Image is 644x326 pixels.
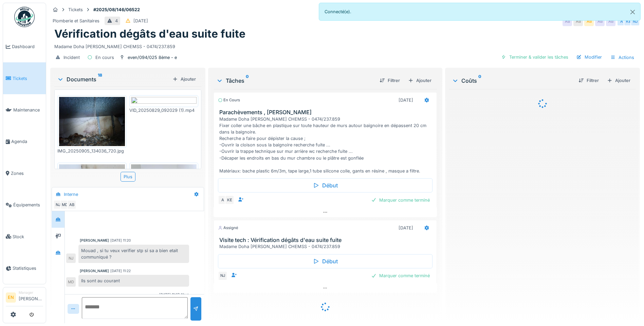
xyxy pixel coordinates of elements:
[121,172,135,182] div: Plus
[3,158,46,189] a: Zones
[563,17,572,26] div: AB
[19,290,43,305] li: [PERSON_NAME]
[218,225,238,231] div: Assigné
[3,62,46,94] a: Tickets
[131,97,197,105] img: 9951eacd-f2a3-4003-a0f3-932167748844-VID_20250829_092029%20%281%29.mp4
[218,195,227,205] div: A
[63,54,80,61] div: Incident
[3,252,46,284] a: Statistiques
[3,189,46,221] a: Équipements
[80,238,109,243] div: [PERSON_NAME]
[219,116,434,175] div: Madame Doha [PERSON_NAME] CHEMSS - 0474/237.859 Fixer coller une bâche en plastique sur toute hau...
[159,292,180,297] div: [DATE] 11:07
[368,196,433,205] div: Marquer comme terminé
[216,77,374,85] div: Tâches
[452,77,573,85] div: Coûts
[246,77,249,85] sup: 0
[3,31,46,62] a: Dashboard
[131,164,197,252] img: pfh9lz0lmdtip4i6q82xkrdzv2wk
[133,18,148,24] div: [DATE]
[80,268,109,273] div: [PERSON_NAME]
[13,233,43,240] span: Stock
[181,292,189,297] div: Vous
[13,75,43,82] span: Tickets
[218,271,227,281] div: NJ
[3,221,46,252] a: Stock
[574,53,605,62] div: Modifier
[478,77,481,85] sup: 0
[68,6,83,13] div: Tickets
[218,97,240,103] div: En cours
[11,138,43,145] span: Agenda
[53,18,99,24] div: Plomberie et Sanitaires
[59,164,125,252] img: s6pi2d7cf2f0o9hlpo86omxgv80c
[54,27,245,40] h1: Vérification dégâts d'eau suite fuite
[604,76,633,85] div: Ajouter
[170,75,199,84] div: Ajouter
[13,107,43,113] span: Maintenance
[78,245,189,263] div: Mouad , si tu veux verifier stp si sa a bien etait communiqué ?
[3,94,46,126] a: Maintenance
[57,75,170,83] div: Documents
[219,243,434,250] div: Madame Doha [PERSON_NAME] CHEMSS - 0474/237.859
[64,191,78,198] div: Interne
[595,17,605,26] div: AB
[66,253,76,263] div: NJ
[60,200,70,209] div: MD
[377,76,403,85] div: Filtrer
[91,6,143,13] strong: #2025/08/146/06522
[606,17,615,26] div: AB
[3,126,46,157] a: Agenda
[319,3,641,21] div: Connecté(e).
[607,53,637,62] div: Actions
[218,254,433,268] div: Début
[66,277,76,287] div: MD
[13,202,43,208] span: Équipements
[6,290,43,306] a: EN Manager[PERSON_NAME]
[78,275,189,287] div: Ils sont au courant
[218,178,433,192] div: Début
[12,43,43,50] span: Dashboard
[405,76,434,85] div: Ajouter
[57,148,127,154] div: IMG_20250905_134036_720.jpg
[95,54,114,61] div: En cours
[225,195,234,205] div: KE
[219,237,434,243] h3: Visite tech : Vérification dégâts d'eau suite fuite
[110,268,131,273] div: [DATE] 11:22
[115,18,118,24] div: 4
[98,75,102,83] sup: 18
[128,54,177,61] div: even/094/025 8ème - e
[67,200,76,209] div: AB
[617,17,626,26] div: A
[368,271,433,280] div: Marquer comme terminé
[576,76,602,85] div: Filtrer
[6,292,16,303] li: EN
[14,7,35,27] img: Badge_color-CXgf-gQk.svg
[630,17,640,26] div: NJ
[54,41,636,50] div: Madame Doha [PERSON_NAME] CHEMSS - 0474/237.859
[498,53,571,62] div: Terminer & valider les tâches
[11,170,43,177] span: Zones
[624,17,633,26] div: KE
[219,109,434,116] h3: Parachèvements , [PERSON_NAME]
[573,17,583,26] div: AB
[110,238,131,243] div: [DATE] 11:20
[399,225,413,231] div: [DATE]
[13,265,43,271] span: Statistiques
[584,17,594,26] div: AB
[53,200,63,209] div: NJ
[625,3,640,21] button: Close
[399,97,413,103] div: [DATE]
[19,290,43,295] div: Manager
[59,97,125,146] img: 2zdref86b48f72woyfaoekphzre9
[129,107,199,114] div: VID_20250829_092029 (1).mp4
